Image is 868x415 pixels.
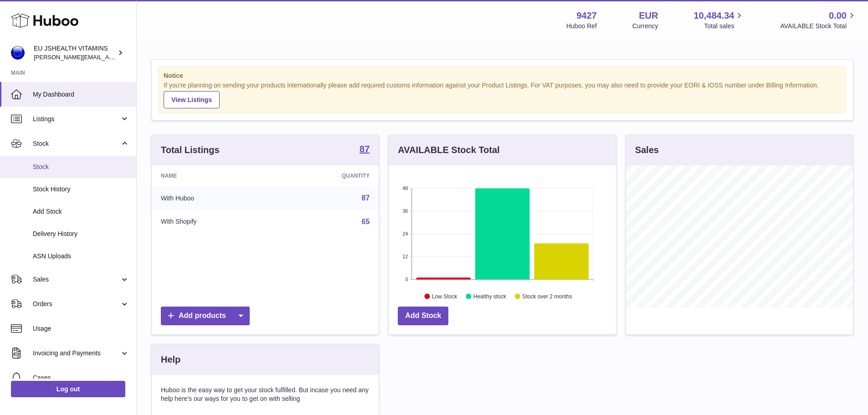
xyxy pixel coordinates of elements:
[566,22,597,31] div: Huboo Ref
[704,22,745,31] span: Total sales
[152,165,274,186] th: Name
[164,72,841,80] strong: Notice
[33,207,129,216] span: Add Stock
[34,53,183,61] span: [PERSON_NAME][EMAIL_ADDRESS][DOMAIN_NAME]
[33,185,129,194] span: Stock History
[33,90,129,99] span: My Dashboard
[632,22,658,31] div: Currency
[639,10,658,22] strong: EUR
[11,46,25,60] img: laura@jessicasepel.com
[360,144,370,154] strong: 87
[473,293,507,299] text: Healthy stock
[161,144,220,156] h3: Total Listings
[33,374,129,382] span: Cases
[362,218,370,225] a: 65
[274,165,379,186] th: Quantity
[33,275,120,284] span: Sales
[780,10,857,31] a: 0.00 AVAILABLE Stock Total
[152,186,274,210] td: With Huboo
[403,185,408,191] text: 48
[161,307,250,325] a: Add products
[403,254,408,259] text: 12
[829,10,847,22] span: 0.00
[406,277,408,282] text: 0
[11,381,125,397] a: Log out
[33,139,120,148] span: Stock
[33,115,120,123] span: Listings
[635,144,659,156] h3: Sales
[161,386,370,403] p: Huboo is the easy way to get your stock fulfilled. But incase you need any help here's our ways f...
[362,194,370,202] a: 87
[33,163,129,171] span: Stock
[161,354,180,366] h3: Help
[33,349,120,358] span: Invoicing and Payments
[164,81,841,108] div: If you're planning on sending your products internationally please add required customs informati...
[360,144,370,155] a: 87
[432,293,457,299] text: Low Stock
[523,293,572,299] text: Stock over 2 months
[693,10,734,22] span: 10,484.34
[33,324,129,333] span: Usage
[576,10,597,22] strong: 9427
[398,144,499,156] h3: AVAILABLE Stock Total
[34,44,116,61] div: EU JSHEALTH VITAMINS
[403,208,408,214] text: 36
[693,10,745,31] a: 10,484.34 Total sales
[33,300,120,308] span: Orders
[398,307,448,325] a: Add Stock
[33,230,129,238] span: Delivery History
[780,22,857,31] span: AVAILABLE Stock Total
[403,231,408,236] text: 24
[152,210,274,234] td: With Shopify
[164,91,220,108] a: View Listings
[33,252,129,261] span: ASN Uploads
